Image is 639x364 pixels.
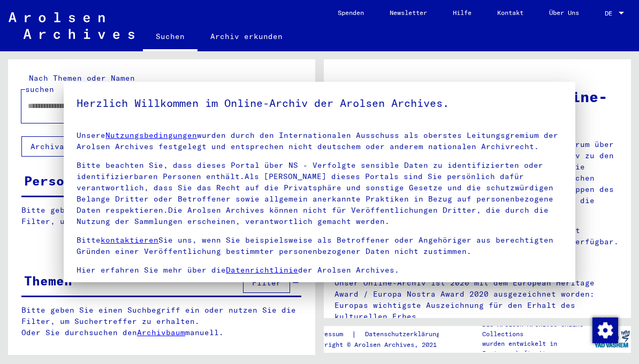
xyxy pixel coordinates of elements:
a: Nutzungsbedingungen [105,130,197,140]
p: Unsere wurden durch den Internationalen Ausschuss als oberstes Leitungsgremium der Arolsen Archiv... [77,130,562,152]
h5: Herzlich Willkommen im Online-Archiv der Arolsen Archives. [77,95,562,112]
p: Bitte beachten Sie, dass dieses Portal über NS - Verfolgte sensible Daten zu identifizierten oder... [77,160,562,227]
img: Zustimmung ändern [592,317,618,343]
a: Datenrichtlinie [226,265,298,275]
a: kontaktieren [101,235,158,245]
p: Hier erfahren Sie mehr über die der Arolsen Archives. [77,265,562,276]
p: Bitte Sie uns, wenn Sie beispielsweise als Betroffener oder Angehöriger aus berechtigten Gründen ... [77,235,562,257]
